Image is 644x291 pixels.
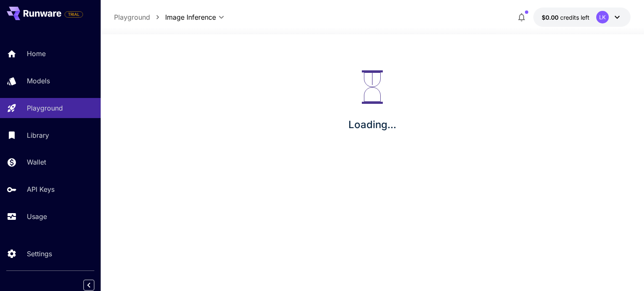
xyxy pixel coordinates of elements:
span: TRIAL [65,11,83,18]
p: Playground [27,103,63,113]
p: Loading... [348,117,396,132]
span: credits left [560,14,589,21]
div: LK [596,11,609,23]
p: API Keys [27,184,55,194]
span: Image Inference [165,12,216,22]
a: Playground [114,12,150,22]
p: Home [27,49,46,59]
span: Add your payment card to enable full platform functionality. [65,9,83,19]
p: Models [27,76,50,86]
p: Usage [27,211,47,221]
p: Library [27,130,49,140]
p: Wallet [27,157,46,167]
span: $0.00 [542,14,560,21]
button: Collapse sidebar [83,280,94,291]
div: $0.00 [542,13,589,22]
button: $0.00LK [533,8,631,27]
nav: breadcrumb [114,12,165,22]
p: Settings [27,249,52,259]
